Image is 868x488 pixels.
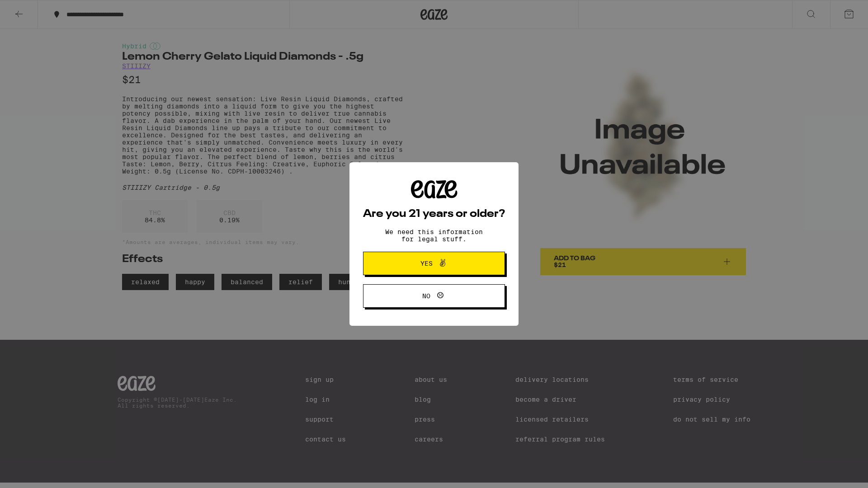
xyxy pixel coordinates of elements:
[420,260,433,267] span: Yes
[377,228,491,243] p: We need this information for legal stuff.
[363,252,505,275] button: Yes
[363,284,505,308] button: No
[363,209,505,220] h2: Are you 21 years or older?
[422,293,430,299] span: No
